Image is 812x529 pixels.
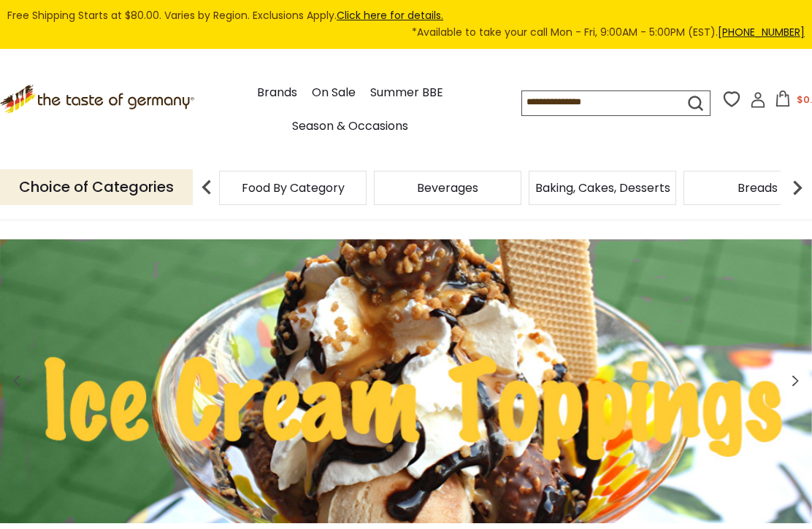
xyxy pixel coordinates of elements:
a: On Sale [312,83,356,103]
div: Free Shipping Starts at $80.00. Varies by Region. Exclusions Apply. [7,7,805,42]
img: next arrow [783,173,812,202]
a: Brands [257,83,297,103]
img: previous arrow [192,173,221,202]
span: *Available to take your call Mon - Fri, 9:00AM - 5:00PM (EST). [412,24,805,41]
a: [PHONE_NUMBER] [718,25,805,39]
a: Food By Category [242,182,345,193]
a: Season & Occasions [292,117,408,136]
a: Summer BBE [370,83,443,103]
a: Beverages [417,182,478,193]
a: Click here for details. [337,8,443,23]
a: Breads [738,182,778,193]
a: Baking, Cakes, Desserts [535,182,670,193]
